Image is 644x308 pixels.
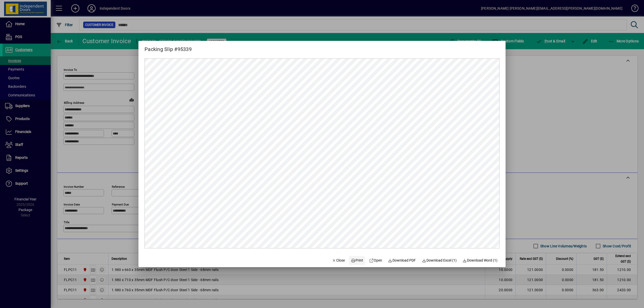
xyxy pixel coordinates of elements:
[369,258,382,263] span: Open
[422,258,457,263] span: Download Excel (1)
[420,256,459,265] button: Download Excel (1)
[386,256,418,265] a: Download PDF
[367,256,384,265] a: Open
[461,256,500,265] button: Download Word (1)
[349,256,365,265] button: Print
[138,41,198,53] h2: Packing Slip #95339
[388,258,416,263] span: Download PDF
[332,258,345,263] span: Close
[463,258,498,263] span: Download Word (1)
[330,256,347,265] button: Close
[351,258,363,263] span: Print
